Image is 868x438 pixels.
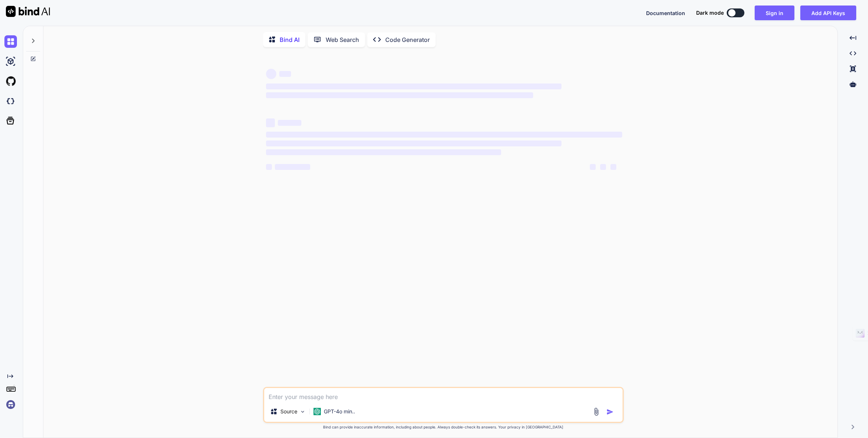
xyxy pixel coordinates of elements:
[646,10,685,16] span: Documentation
[326,35,359,44] p: Web Search
[280,35,300,44] p: Bind AI
[266,83,561,89] span: ‌
[6,6,50,17] img: Bind AI
[646,9,685,17] button: Documentation
[266,69,276,79] span: ‌
[300,409,306,415] img: Pick Models
[324,408,355,415] p: GPT-4o min..
[280,408,297,415] p: Source
[755,6,794,20] button: Sign in
[4,75,17,88] img: githubLight
[279,71,291,77] span: ‌
[696,9,724,17] span: Dark mode
[275,164,310,170] span: ‌
[606,408,614,416] img: icon
[4,55,17,68] img: ai-studio
[610,164,616,170] span: ‌
[263,424,624,430] p: Bind can provide inaccurate information, including about people. Always double-check its answers....
[4,95,17,107] img: darkCloudIdeIcon
[266,140,561,146] span: ‌
[266,132,622,138] span: ‌
[278,120,301,126] span: ‌
[590,164,596,170] span: ‌
[600,164,606,170] span: ‌
[266,164,272,170] span: ‌
[385,35,430,44] p: Code Generator
[313,408,321,415] img: GPT-4o mini
[266,118,275,127] span: ‌
[266,92,533,98] span: ‌
[266,149,501,155] span: ‌
[4,35,17,48] img: chat
[4,398,17,411] img: signin
[592,407,600,416] img: attachment
[800,6,856,20] button: Add API Keys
